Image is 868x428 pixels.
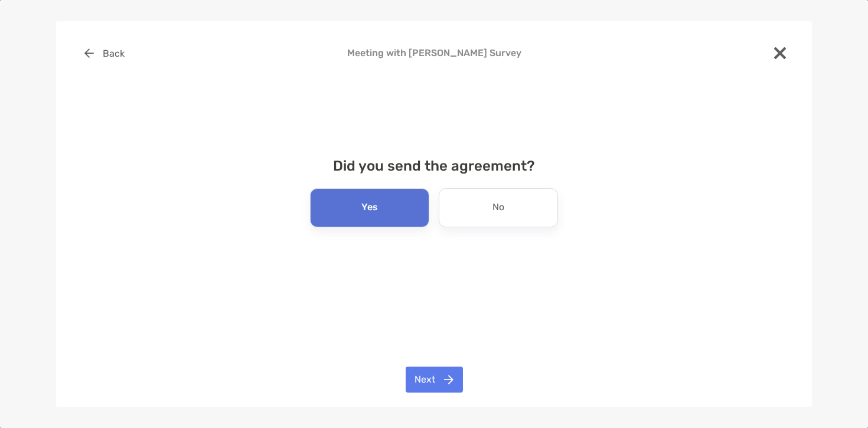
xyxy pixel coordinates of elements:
button: Next [406,367,463,393]
h4: Did you send the agreement? [75,158,793,174]
button: Back [75,40,133,66]
p: Yes [361,198,378,217]
img: close modal [774,47,786,59]
img: button icon [84,48,94,58]
h4: Meeting with [PERSON_NAME] Survey [75,47,793,58]
img: button icon [444,375,453,384]
p: No [492,198,504,217]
